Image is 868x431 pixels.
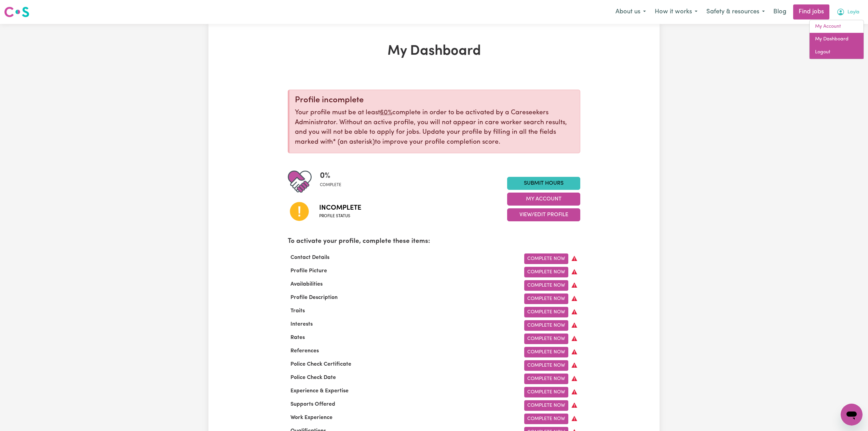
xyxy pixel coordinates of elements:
[524,374,568,384] a: Complete Now
[832,5,864,19] button: My Account
[288,255,332,260] span: Contact Details
[320,170,347,194] div: Profile completeness: 0%
[507,208,580,221] button: View/Edit Profile
[810,46,864,59] a: Logout
[524,280,568,291] a: Complete Now
[702,5,769,19] button: Safety & resources
[524,400,568,411] a: Complete Now
[288,295,340,300] span: Profile Description
[524,307,568,317] a: Complete Now
[524,334,568,344] a: Complete Now
[288,308,308,314] span: Traits
[295,95,574,105] div: Profile incomplete
[288,402,338,407] span: Supports Offered
[841,404,863,426] iframe: Button to launch messaging window
[650,5,702,19] button: How it works
[810,20,864,33] a: My Account
[288,375,339,380] span: Police Check Date
[524,347,568,357] a: Complete Now
[295,108,574,147] p: Your profile must be at least complete in order to be activated by a Careseekers Administrator. W...
[847,9,859,16] span: Layla
[810,33,864,46] a: My Dashboard
[793,4,829,19] a: Find jobs
[524,360,568,371] a: Complete Now
[288,43,580,60] h1: My Dashboard
[524,387,568,397] a: Complete Now
[380,109,392,116] u: 60%
[288,322,315,327] span: Interests
[4,4,29,20] a: Careseekers logo
[288,268,330,274] span: Profile Picture
[288,348,322,354] span: References
[320,170,341,182] span: 0 %
[809,20,864,59] div: My Account
[288,388,351,394] span: Experience & Expertise
[507,193,580,206] button: My Account
[288,362,354,367] span: Police Check Certificate
[524,414,568,424] a: Complete Now
[524,267,568,277] a: Complete Now
[524,293,568,304] a: Complete Now
[611,5,650,19] button: About us
[319,213,361,219] span: Profile status
[288,237,580,247] p: To activate your profile, complete these items:
[4,6,29,18] img: Careseekers logo
[319,203,361,213] span: Incomplete
[524,253,568,264] a: Complete Now
[769,4,790,19] a: Blog
[507,177,580,190] a: Submit Hours
[288,335,308,340] span: Rates
[333,139,375,145] span: an asterisk
[320,182,341,188] span: complete
[524,320,568,331] a: Complete Now
[288,415,335,420] span: Work Experience
[288,282,325,287] span: Availabilities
